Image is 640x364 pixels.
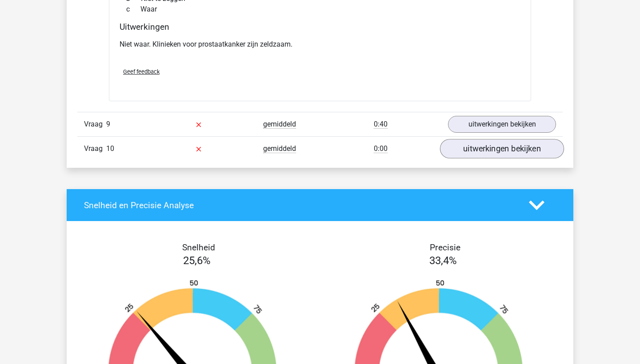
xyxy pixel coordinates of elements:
span: 0:00 [374,144,388,153]
span: 25,6% [183,254,211,267]
a: uitwerkingen bekijken [448,116,556,133]
span: 33,4% [429,254,457,267]
h4: Uitwerkingen [120,22,520,32]
h4: Precisie [330,242,560,253]
span: 0:40 [374,120,388,129]
span: c [126,4,140,15]
span: Vraag [84,143,106,154]
span: Vraag [84,119,106,130]
p: Niet waar. Klinieken voor prostaatkanker zijn zeldzaam. [120,39,520,50]
h4: Snelheid en Precisie Analyse [84,200,516,210]
span: gemiddeld [263,144,296,153]
span: 9 [106,120,110,128]
span: 10 [106,144,114,153]
span: Geef feedback [123,68,160,75]
a: uitwerkingen bekijken [440,139,564,158]
h4: Snelheid [84,242,313,253]
span: gemiddeld [263,120,296,129]
div: Waar [120,4,520,15]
